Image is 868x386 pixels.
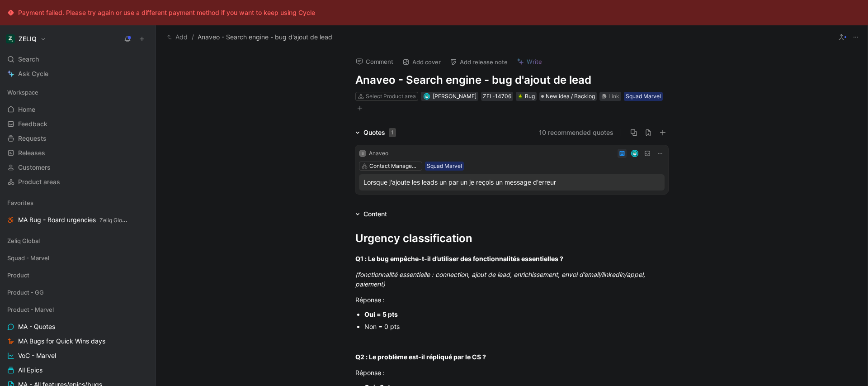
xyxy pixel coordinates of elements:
span: Squad - Marvel [7,253,49,262]
span: Requests [18,134,47,143]
button: Add cover [398,56,445,68]
span: Product - Marvel [7,305,54,314]
div: Réponse : [355,295,668,305]
span: Zeliq Global [99,217,130,224]
a: Ask Cycle [4,67,152,81]
button: Write [513,55,546,68]
div: Product [4,268,152,282]
div: 🪲Bug [516,92,537,101]
div: B [359,150,366,157]
button: Add [165,32,190,43]
span: Product - GG [7,288,44,297]
button: ZELIQZELIQ [4,33,48,45]
a: Releases [4,146,152,160]
em: (fonctionnalité essentielle : connection, ajout de lead, enrichissement, envoi d’email/linkedin/a... [355,271,647,288]
div: Squad Marvel [427,162,462,171]
img: avatar [632,151,638,157]
span: Customers [18,163,51,172]
a: MA - Quotes [4,320,152,334]
div: Product [4,268,152,285]
span: Workspace [7,88,38,97]
span: Search [18,54,39,65]
div: Product - Marvel [4,303,152,316]
div: ZEL-14706 [483,92,511,101]
div: Anaveo [369,149,388,158]
div: Quotes [363,127,396,138]
h1: Anaveo - Search engine - bug d'ajout de lead [355,73,668,87]
span: Releases [18,148,45,157]
a: Customers [4,161,152,174]
div: Select Product area [366,92,416,101]
span: Product areas [18,177,60,186]
div: Zeliq Global [4,234,152,248]
div: Content [363,209,387,219]
div: Squad - Marvel [4,251,152,267]
strong: Oui = 5 pts [364,310,398,318]
img: ZELIQ [6,34,15,43]
a: MA Bug - Board urgenciesZeliq Global [4,213,152,227]
div: Zeliq Global [4,234,152,250]
div: 1 [389,128,396,137]
a: MA Bugs for Quick Wins days [4,334,152,348]
button: Comment [352,55,397,68]
span: MA Bug - Board urgencies [18,215,128,225]
div: Quotes1 [352,127,400,138]
strong: Q2 : Le problème est-il répliqué par le CS ? [355,353,486,361]
span: Feedback [18,119,47,129]
div: New idea / Backlog [539,92,597,101]
span: Write [527,57,542,66]
button: 10 recommended quotes [539,127,613,138]
span: New idea / Backlog [546,92,595,101]
div: Contact Management [369,162,420,171]
span: MA Bugs for Quick Wins days [18,337,105,346]
span: MA - Quotes [18,322,55,331]
span: VoC - Marvel [18,351,56,360]
div: Bug [518,92,535,101]
a: Feedback [4,117,152,131]
span: Anaveo - Search engine - bug d'ajout de lead [198,32,332,43]
div: Squad Marvel [626,92,661,101]
div: Workspace [4,86,152,99]
div: Squad - Marvel [4,251,152,265]
div: Urgency classification [355,230,668,247]
span: All Epics [18,366,42,375]
img: avatar [424,94,429,99]
div: Payment failed. Please try again or use a different payment method if you want to keep using Cycle [18,7,315,18]
div: Favorites [4,196,152,210]
span: Product [7,271,29,280]
div: Content [352,209,391,219]
span: Home [18,105,35,114]
span: [PERSON_NAME] [433,93,476,100]
span: Favorites [7,198,33,207]
div: Product - GG [4,286,152,299]
div: Réponse : [355,368,668,377]
span: / [192,32,194,43]
a: VoC - Marvel [4,349,152,362]
div: Product - GG [4,286,152,302]
span: Ask Cycle [18,68,48,79]
div: Link [609,92,619,101]
strong: Q1 : Le bug empêche-t-il d’utiliser des fonctionnalités essentielles ? [355,255,563,262]
img: 🪲 [518,94,523,99]
span: Zeliq Global [7,236,40,245]
div: Search [4,52,152,66]
h1: ZELIQ [19,35,37,43]
a: Product areas [4,175,152,189]
a: Home [4,103,152,116]
a: All Epics [4,363,152,377]
div: Lorsque j'ajoute les leads un par un je reçois un message d'erreur [363,177,660,188]
button: Add release note [446,56,512,68]
div: Non = 0 pts [364,322,668,331]
a: Requests [4,132,152,145]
